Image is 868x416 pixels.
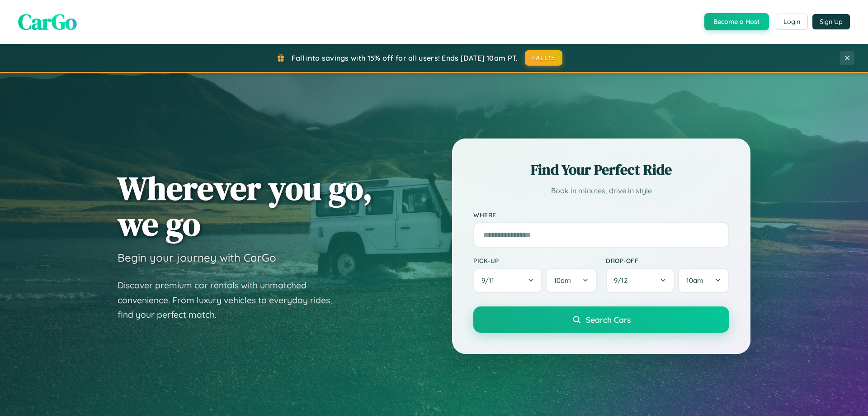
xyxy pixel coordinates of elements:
[686,276,703,285] span: 10am
[473,184,729,197] p: Book in minutes, drive in style
[704,13,769,30] button: Become a Host
[606,268,675,293] button: 9/12
[473,257,597,264] label: Pick-up
[678,268,729,293] button: 10am
[554,276,571,285] span: 10am
[473,268,542,293] button: 9/11
[118,251,276,264] h3: Begin your journey with CarGo
[586,315,631,325] span: Search Cars
[473,306,729,333] button: Search Cars
[292,53,518,62] span: Fall into savings with 15% off for all users! Ends [DATE] 10am PT.
[614,276,632,285] span: 9 / 12
[473,211,729,219] label: Where
[525,50,563,66] button: FALL15
[546,268,597,293] button: 10am
[812,14,850,29] button: Sign Up
[118,170,373,242] h1: Wherever you go, we go
[606,257,729,264] label: Drop-off
[118,278,344,322] p: Discover premium car rentals with unmatched convenience. From luxury vehicles to everyday rides, ...
[776,14,808,30] button: Login
[481,276,499,285] span: 9 / 11
[18,7,77,37] span: CarGo
[473,160,729,180] h2: Find Your Perfect Ride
